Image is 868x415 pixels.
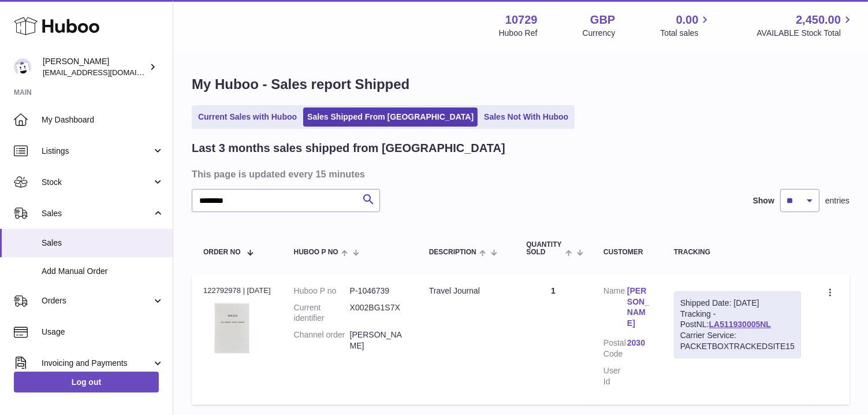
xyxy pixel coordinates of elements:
[757,28,854,39] span: AVAILABLE Stock Total
[350,286,406,297] dd: P-1046739
[192,168,847,180] h3: This page is updated every 15 minutes
[294,286,350,297] dt: Huboo P no
[294,329,350,351] dt: Channel order
[660,28,711,39] span: Total sales
[14,58,31,76] img: hello@mikkoa.com
[350,329,406,351] dd: [PERSON_NAME]
[203,249,241,256] span: Order No
[515,274,592,405] td: 1
[753,195,774,206] label: Show
[499,28,538,39] div: Huboo Ref
[192,140,505,156] h2: Last 3 months sales shipped from [GEOGRAPHIC_DATA]
[676,12,699,28] span: 0.00
[429,286,504,297] div: Travel Journal
[757,12,854,39] a: 2,450.00 AVAILABLE Stock Total
[680,298,795,309] div: Shipped Date: [DATE]
[429,249,476,256] span: Description
[680,330,795,352] div: Carrier Service: PACKETBOXTRACKEDSITE15
[709,320,771,329] a: LA511930005NL
[505,12,538,28] strong: 10729
[825,195,850,206] span: entries
[42,238,164,249] span: Sales
[42,177,152,188] span: Stock
[627,286,651,329] a: [PERSON_NAME]
[42,146,152,157] span: Listings
[42,208,152,219] span: Sales
[42,327,164,338] span: Usage
[42,358,152,369] span: Invoicing and Payments
[660,12,711,39] a: 0.00 Total sales
[294,249,338,256] span: Huboo P no
[42,295,152,306] span: Orders
[603,338,627,360] dt: Postal Code
[43,56,147,78] div: [PERSON_NAME]
[526,241,562,256] span: Quantity Sold
[203,286,271,296] div: 122792978 | [DATE]
[303,108,478,127] a: Sales Shipped From [GEOGRAPHIC_DATA]
[603,249,651,256] div: Customer
[583,28,616,39] div: Currency
[480,108,572,127] a: Sales Not With Huboo
[590,12,615,28] strong: GBP
[674,249,801,256] div: Tracking
[627,338,651,349] a: 2030
[796,12,841,28] span: 2,450.00
[603,286,627,332] dt: Name
[43,68,170,77] span: [EMAIL_ADDRESS][DOMAIN_NAME]
[192,75,850,94] h1: My Huboo - Sales report Shipped
[194,108,301,127] a: Current Sales with Huboo
[603,365,627,387] dt: User Id
[203,299,261,357] img: 1748699074.jpg
[42,114,164,125] span: My Dashboard
[42,266,164,277] span: Add Manual Order
[294,302,350,324] dt: Current identifier
[350,302,406,324] dd: X002BG1S7X
[14,372,159,392] a: Log out
[674,291,801,358] div: Tracking - PostNL:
